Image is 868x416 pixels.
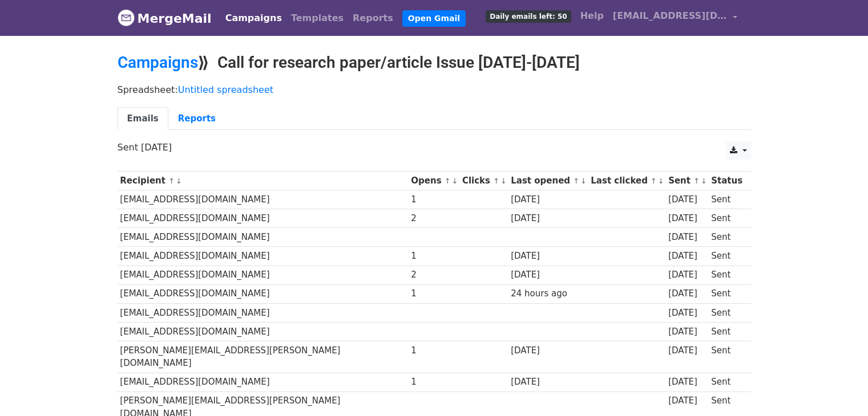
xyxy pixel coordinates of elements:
[481,5,575,27] a: Daily emails left: 50
[168,107,225,130] a: Reports
[668,193,706,206] div: [DATE]
[580,177,587,185] a: ↓
[168,177,175,185] a: ↑
[668,212,706,225] div: [DATE]
[708,322,745,341] td: Sent
[576,5,608,27] a: Help
[708,284,745,303] td: Sent
[701,177,707,185] a: ↓
[708,247,745,266] td: Sent
[493,177,499,185] a: ↑
[118,209,409,228] td: [EMAIL_ADDRESS][DOMAIN_NAME]
[445,177,451,185] a: ↑
[118,247,409,266] td: [EMAIL_ADDRESS][DOMAIN_NAME]
[118,373,409,391] td: [EMAIL_ADDRESS][DOMAIN_NAME]
[708,373,745,391] td: Sent
[411,250,457,263] div: 1
[118,141,751,153] p: Sent [DATE]
[118,322,409,341] td: [EMAIL_ADDRESS][DOMAIN_NAME]
[411,212,457,225] div: 2
[411,193,457,206] div: 1
[511,250,585,263] div: [DATE]
[511,212,585,225] div: [DATE]
[411,344,457,357] div: 1
[409,172,460,190] th: Opens
[708,190,745,209] td: Sent
[668,376,706,389] div: [DATE]
[411,287,457,300] div: 1
[708,209,745,228] td: Sent
[118,284,409,303] td: [EMAIL_ADDRESS][DOMAIN_NAME]
[613,9,727,23] span: [EMAIL_ADDRESS][DOMAIN_NAME]
[286,7,348,30] a: Templates
[118,172,409,190] th: Recipient
[221,7,286,30] a: Campaigns
[411,268,457,282] div: 2
[118,107,168,130] a: Emails
[511,287,585,300] div: 24 hours ago
[118,84,751,96] p: Spreadsheet:
[511,268,585,282] div: [DATE]
[178,84,273,95] a: Untitled spreadsheet
[500,177,507,185] a: ↓
[668,325,706,338] div: [DATE]
[118,341,409,373] td: [PERSON_NAME][EMAIL_ADDRESS][PERSON_NAME][DOMAIN_NAME]
[651,177,657,185] a: ↑
[118,53,751,72] h2: ⟫ Call for research paper/article Issue [DATE]-[DATE]
[693,177,700,185] a: ↑
[118,53,198,72] a: Campaigns
[668,394,706,407] div: [DATE]
[573,177,579,185] a: ↑
[459,172,508,190] th: Clicks
[452,177,458,185] a: ↓
[118,303,409,322] td: [EMAIL_ADDRESS][DOMAIN_NAME]
[118,266,409,284] td: [EMAIL_ADDRESS][DOMAIN_NAME]
[118,228,409,247] td: [EMAIL_ADDRESS][DOMAIN_NAME]
[668,268,706,282] div: [DATE]
[402,10,466,27] a: Open Gmail
[708,228,745,247] td: Sent
[708,172,745,190] th: Status
[486,10,571,23] span: Daily emails left: 50
[511,344,585,357] div: [DATE]
[511,376,585,389] div: [DATE]
[708,341,745,373] td: Sent
[668,231,706,244] div: [DATE]
[665,172,708,190] th: Sent
[348,7,398,30] a: Reports
[668,287,706,300] div: [DATE]
[708,266,745,284] td: Sent
[668,344,706,357] div: [DATE]
[511,193,585,206] div: [DATE]
[658,177,664,185] a: ↓
[668,307,706,320] div: [DATE]
[411,376,457,389] div: 1
[118,6,212,30] a: MergeMail
[588,172,666,190] th: Last clicked
[118,9,135,26] img: MergeMail logo
[176,177,182,185] a: ↓
[508,172,588,190] th: Last opened
[668,250,706,263] div: [DATE]
[708,303,745,322] td: Sent
[118,190,409,209] td: [EMAIL_ADDRESS][DOMAIN_NAME]
[608,5,742,31] a: [EMAIL_ADDRESS][DOMAIN_NAME]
